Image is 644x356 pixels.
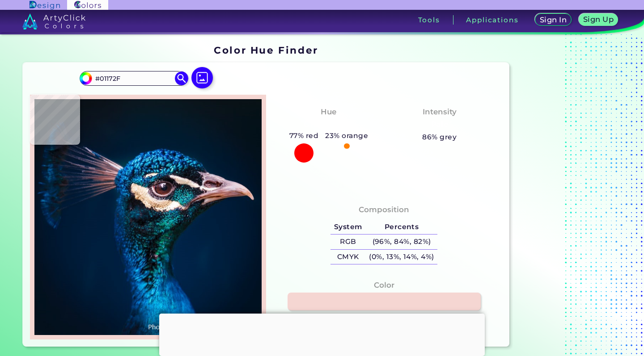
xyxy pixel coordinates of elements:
[34,99,262,335] img: img_pavlin.jpg
[541,17,565,23] h5: Sign In
[175,71,188,85] img: icon search
[418,17,440,23] h3: Tools
[359,203,409,216] h4: Composition
[585,16,612,23] h5: Sign Up
[92,72,175,84] input: type color..
[330,220,365,235] h5: System
[322,130,372,142] h5: 23% orange
[330,250,365,264] h5: CMYK
[423,105,457,118] h4: Intensity
[30,1,59,9] img: ArtyClick Design logo
[191,67,213,88] img: icon picture
[580,14,616,25] a: Sign Up
[366,250,438,264] h5: (0%, 13%, 14%, 4%)
[466,17,518,23] h3: Applications
[330,235,365,249] h5: RGB
[214,43,318,57] h1: Color Hue Finder
[427,119,452,130] h3: Pale
[374,279,394,292] h4: Color
[422,131,457,143] h5: 86% grey
[300,119,357,130] h3: Orangy Red
[537,14,570,25] a: Sign In
[22,13,85,29] img: logo_artyclick_colors_white.svg
[321,105,336,118] h4: Hue
[286,130,322,142] h5: 77% red
[159,314,485,354] iframe: Advertisement
[366,235,438,249] h5: (96%, 84%, 82%)
[366,220,438,235] h5: Percents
